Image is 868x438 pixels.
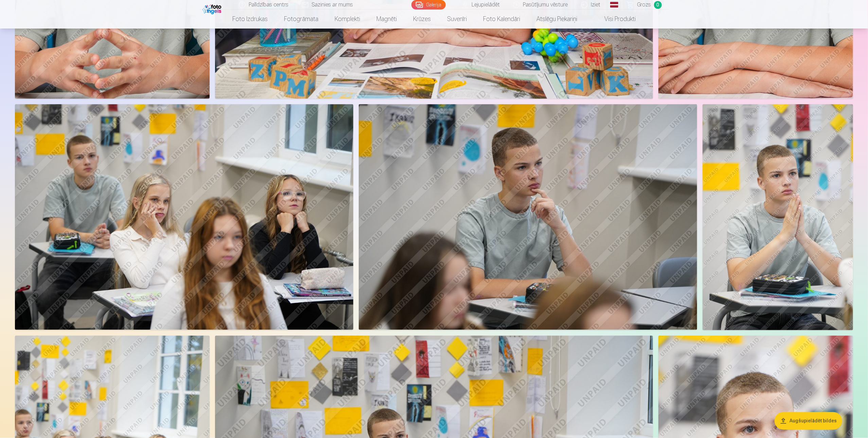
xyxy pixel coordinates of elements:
[528,10,585,29] a: Atslēgu piekariņi
[276,10,326,29] a: Fotogrāmata
[224,10,276,29] a: Foto izdrukas
[775,412,842,430] button: Augšupielādēt bildes
[637,1,651,9] span: Grozs
[202,3,223,14] img: /fa1
[405,10,439,29] a: Krūzes
[654,1,662,9] span: 0
[326,10,368,29] a: Komplekti
[475,10,528,29] a: Foto kalendāri
[439,10,475,29] a: Suvenīri
[585,10,644,29] a: Visi produkti
[368,10,405,29] a: Magnēti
